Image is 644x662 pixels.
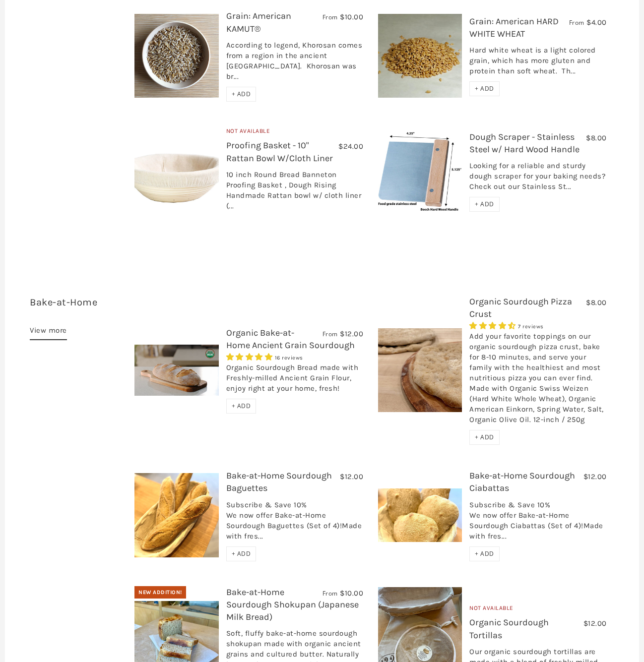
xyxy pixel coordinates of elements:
div: + ADD [469,197,500,212]
span: $10.00 [340,589,363,598]
div: 10 inch Round Bread Banneton Proofing Basket , Dough Rising Handmade Rattan bowl w/ cloth liner (... [226,170,363,216]
a: Grain: American HARD WHITE WHEAT [469,16,559,39]
span: + ADD [475,200,494,208]
div: + ADD [469,546,500,561]
span: $8.00 [586,133,607,142]
img: Bake-at-Home Sourdough Ciabattas [378,488,462,542]
div: + ADD [469,430,500,445]
a: View more [30,324,67,340]
div: + ADD [226,87,257,102]
div: + ADD [469,81,500,96]
a: Grain: American KAMUT® [226,10,291,34]
span: From [322,13,338,21]
div: Not Available [226,126,363,140]
div: Not Available [469,603,606,617]
a: Bake-at-Home Sourdough Ciabattas [469,470,575,493]
a: Organic Sourdough Tortillas [469,617,549,640]
span: 4.75 stars [226,353,275,361]
h3: 7 items [30,296,127,324]
span: + ADD [475,84,494,93]
a: Dough Scraper - Stainless Steel w/ Hard Wood Handle [469,131,580,155]
div: Add your favorite toppings on our organic sourdough pizza crust, bake for 8-10 minutes, and serve... [469,331,606,430]
span: + ADD [232,549,251,558]
span: $8.00 [586,298,607,307]
a: Proofing Basket - 10" Rattan Bowl W/Cloth Liner [226,140,333,163]
span: + ADD [475,433,494,441]
div: + ADD [226,399,257,414]
span: + ADD [232,90,251,98]
span: 4.29 stars [469,321,518,330]
img: Organic Sourdough Pizza Crust [378,328,462,412]
span: + ADD [475,549,494,558]
div: Organic Sourdough Bread made with Freshly-milled Ancient Grain Flour, enjoy right at your home, f... [226,362,363,399]
img: Organic Bake-at-Home Ancient Grain Sourdough [134,345,218,396]
span: $12.00 [583,472,607,481]
img: Proofing Basket - 10" Rattan Bowl W/Cloth Liner [134,129,218,213]
div: New Addition! [134,586,186,599]
span: From [569,18,584,27]
span: + ADD [232,402,251,410]
span: 7 reviews [518,323,544,330]
span: 16 reviews [275,355,303,361]
div: Hard white wheat is a light colored grain, which has more gluten and protein than soft wheat. Th... [469,45,606,81]
span: $10.00 [340,12,363,21]
a: Bake-at-Home [30,297,97,308]
img: Dough Scraper - Stainless Steel w/ Hard Wood Handle [378,129,462,213]
div: According to legend, Khorosan comes from a region in the ancient [GEOGRAPHIC_DATA]. Khorosan was ... [226,40,363,87]
span: $24.00 [338,142,363,151]
a: Organic Bake-at-Home Ancient Grain Sourdough [226,327,355,351]
span: $12.00 [340,329,363,338]
a: Bake-at-Home Sourdough Shokupan (Japanese Milk Bread) [226,587,359,622]
a: Bake-at-Home Sourdough Baguettes [226,470,332,493]
div: + ADD [226,546,257,561]
a: Organic Sourdough Pizza Crust [469,296,572,319]
span: $12.00 [583,619,607,628]
div: Looking for a reliable and sturdy dough scraper for your baking needs? Check out our Stainless St... [469,161,606,197]
img: Grain: American KAMUT® [134,14,218,98]
span: $4.00 [586,18,607,27]
img: Bake-at-Home Sourdough Baguettes [134,473,218,557]
span: From [322,330,338,338]
img: Grain: American HARD WHITE WHEAT [378,14,462,98]
div: Subscribe & Save 10% We now offer Bake-at-Home Sourdough Ciabattas (Set of 4)!Made with fres... [469,500,606,546]
span: $12.00 [340,472,363,481]
div: Subscribe & Save 10% We now offer Bake-at-Home Sourdough Baguettes (Set of 4)!Made with fres... [226,500,363,546]
span: From [322,589,338,598]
